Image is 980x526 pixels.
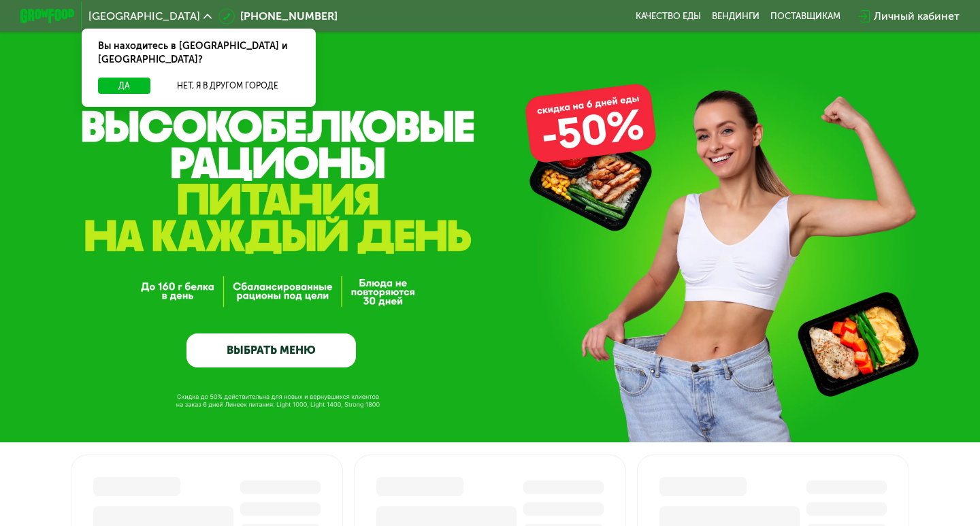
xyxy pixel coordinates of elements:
[88,11,200,22] span: [GEOGRAPHIC_DATA]
[712,11,759,22] a: Вендинги
[218,8,338,24] a: [PHONE_NUMBER]
[186,333,356,367] a: ВЫБРАТЬ МЕНЮ
[636,11,701,22] a: Качество еды
[82,29,316,78] div: Вы находитесь в [GEOGRAPHIC_DATA] и [GEOGRAPHIC_DATA]?
[770,11,840,22] div: поставщикам
[874,8,960,24] div: Личный кабинет
[156,78,299,94] button: Нет, я в другом городе
[98,78,150,94] button: Да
